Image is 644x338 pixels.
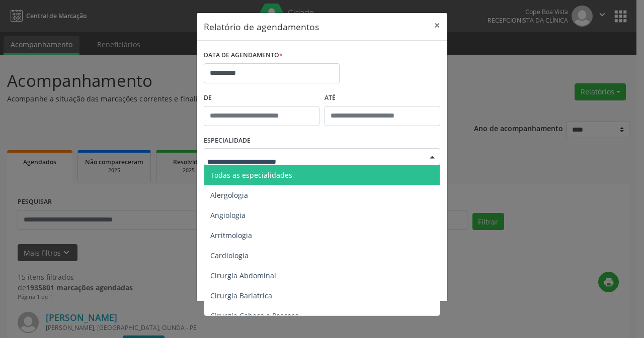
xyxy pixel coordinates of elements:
button: Close [427,13,447,38]
span: Todas as especialidades [210,170,292,180]
span: Angiologia [210,210,246,220]
span: Cirurgia Cabeça e Pescoço [210,311,299,320]
label: ATÉ [325,90,440,106]
span: Arritmologia [210,231,252,240]
label: ESPECIALIDADE [204,133,251,149]
span: Cirurgia Abdominal [210,271,276,280]
span: Cardiologia [210,251,249,260]
label: De [204,90,319,106]
span: Cirurgia Bariatrica [210,291,272,300]
span: Alergologia [210,190,248,200]
h5: Relatório de agendamentos [204,20,319,33]
label: DATA DE AGENDAMENTO [204,48,283,63]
